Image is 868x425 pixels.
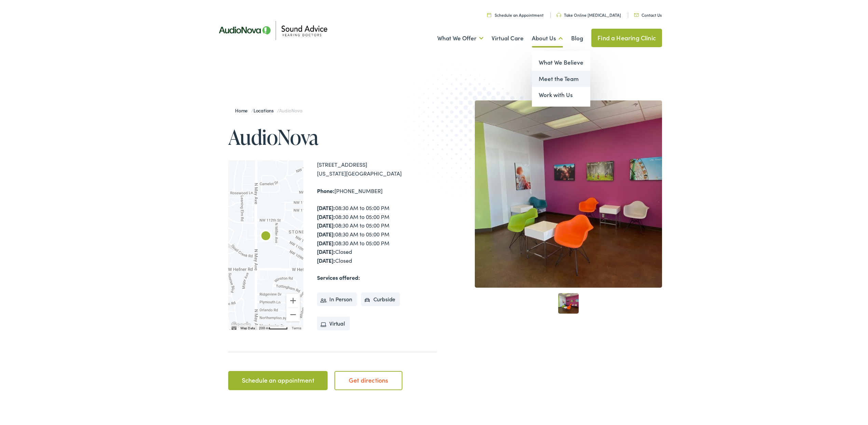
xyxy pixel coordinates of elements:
[317,255,335,263] strong: [DATE]:
[317,272,360,280] strong: Services offered:
[228,370,328,389] a: Schedule an appointment
[279,106,302,112] span: AudioNova
[286,292,300,306] button: Zoom in
[634,12,639,15] img: Icon representing mail communication in a unique green color, indicative of contact or communicat...
[591,27,662,46] a: Find a Hearing Clinic
[532,85,590,102] a: Work with Us
[492,24,524,50] a: Virtual Care
[253,106,277,112] a: Locations
[317,202,437,263] div: 08:30 AM to 05:00 PM 08:30 AM to 05:00 PM 08:30 AM to 05:00 PM 08:30 AM to 05:00 PM 08:30 AM to 0...
[556,12,561,16] img: Headphone icon in a unique green color, suggesting audio-related services or features.
[317,238,335,245] strong: [DATE]:
[317,159,437,176] div: [STREET_ADDRESS] [US_STATE][GEOGRAPHIC_DATA]
[571,24,583,50] a: Blog
[228,124,437,147] h1: AudioNova
[317,203,335,210] strong: [DATE]:
[232,325,236,329] button: Keyboard shortcuts
[634,11,662,16] a: Contact Us
[286,306,300,320] button: Zoom out
[317,246,335,254] strong: [DATE]:
[317,315,350,329] li: Virtual
[487,11,543,16] a: Schedule an Appointment
[259,325,269,329] span: 200 m
[556,11,621,16] a: Take Online [MEDICAL_DATA]
[230,319,252,328] a: Open this area in Google Maps (opens a new window)
[258,227,274,244] div: AudioNova
[437,24,483,50] a: What We Offer
[334,370,402,389] a: Get directions
[235,106,302,112] span: / /
[317,291,357,305] li: In Person
[257,324,290,328] button: Map Scale: 200 m per 51 pixels
[317,186,334,193] strong: Phone:
[317,229,335,236] strong: [DATE]:
[487,11,491,16] img: Calendar icon in a unique green color, symbolizing scheduling or date-related features.
[240,325,255,329] button: Map Data
[532,24,563,50] a: About Us
[317,185,437,194] div: [PHONE_NUMBER]
[532,69,590,86] a: Meet the Team
[317,220,335,228] strong: [DATE]:
[235,106,251,112] a: Home
[230,319,252,328] img: Google
[317,211,335,219] strong: [DATE]:
[292,325,301,329] a: Terms (opens in new tab)
[361,291,400,305] li: Curbside
[532,53,590,69] a: What We Believe
[558,292,579,312] a: 1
